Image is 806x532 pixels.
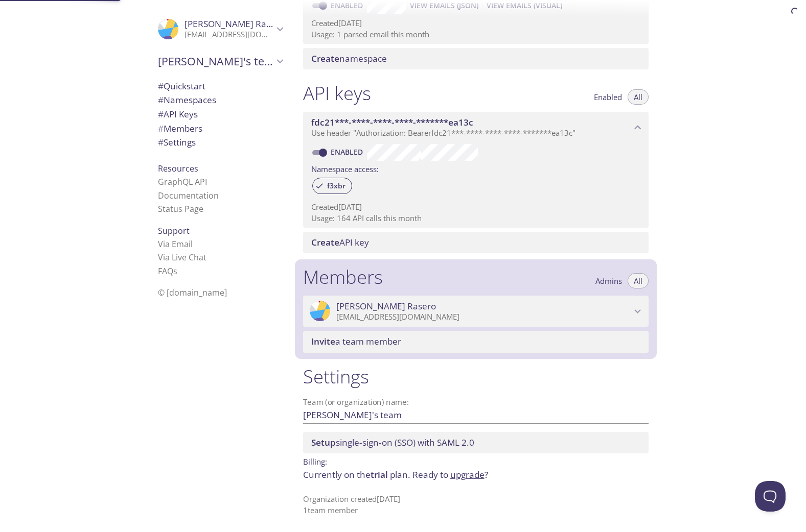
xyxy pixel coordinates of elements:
[311,29,640,40] p: Usage: 1 parsed email this month
[158,123,202,134] span: Members
[150,135,291,150] div: Team Settings
[303,232,649,253] div: Create API Key
[336,301,436,312] span: [PERSON_NAME] Rasero
[158,136,164,148] span: #
[321,181,352,190] span: f3xbr
[628,89,649,105] button: All
[158,80,205,92] span: Quickstart
[311,437,336,448] span: Setup
[628,273,649,288] button: All
[303,265,383,288] h1: Members
[158,108,198,120] span: API Keys
[150,107,291,122] div: API Keys
[755,481,786,512] iframe: Help Scout Beacon - Open
[158,94,164,106] span: #
[185,18,284,30] span: [PERSON_NAME] Rasero
[329,147,367,157] a: Enabled
[303,331,649,352] div: Invite a team member
[311,213,640,224] p: Usage: 164 API calls this month
[150,93,291,107] div: Namespaces
[158,163,198,174] span: Resources
[150,79,291,93] div: Quickstart
[311,335,401,347] span: a team member
[158,238,193,250] a: Via Email
[158,225,190,236] span: Support
[311,18,640,29] p: Created [DATE]
[158,123,164,134] span: #
[312,178,352,194] div: f3xbr
[158,54,273,68] span: [PERSON_NAME]'s team
[303,432,649,453] div: Setup SSO
[173,265,177,277] span: s
[150,48,291,75] div: Miguel's team
[158,252,206,263] a: Via Live Chat
[450,469,485,480] a: upgrade
[303,365,649,388] h1: Settings
[311,53,387,64] span: namespace
[303,296,649,327] div: Miguel Rasero
[303,82,371,105] h1: API keys
[150,12,291,46] div: Miguel Rasero
[311,53,339,64] span: Create
[158,94,216,106] span: Namespaces
[303,453,649,468] p: Billing:
[311,335,335,347] span: Invite
[371,469,388,480] span: trial
[303,48,649,69] div: Create namespace
[311,202,640,212] p: Created [DATE]
[158,136,196,148] span: Settings
[311,236,339,248] span: Create
[412,469,488,480] span: Ready to ?
[158,287,227,298] span: © [DOMAIN_NAME]
[303,398,409,406] label: Team (or organization) name:
[336,312,631,322] p: [EMAIL_ADDRESS][DOMAIN_NAME]
[588,89,628,105] button: Enabled
[303,494,649,516] p: Organization created [DATE] 1 team member
[158,108,164,120] span: #
[158,176,207,187] a: GraphQL API
[311,161,379,176] label: Namespace access:
[185,30,273,40] p: [EMAIL_ADDRESS][DOMAIN_NAME]
[311,437,474,448] span: single-sign-on (SSO) with SAML 2.0
[158,203,203,214] a: Status Page
[150,122,291,136] div: Members
[158,190,219,201] a: Documentation
[311,236,369,248] span: API key
[158,265,177,277] a: FAQ
[589,273,628,288] button: Admins
[158,80,164,92] span: #
[303,468,649,481] p: Currently on the plan.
